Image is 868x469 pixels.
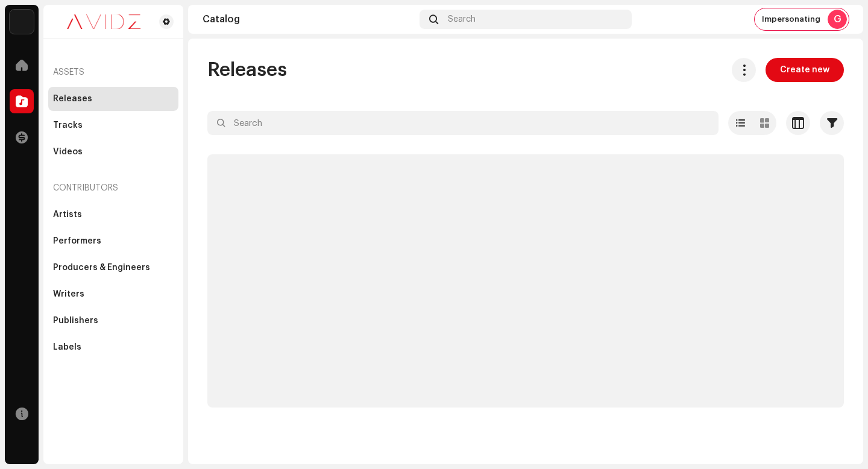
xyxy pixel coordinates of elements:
[53,121,83,130] div: Tracks
[48,335,178,359] re-m-nav-item: Labels
[762,14,820,24] span: Impersonating
[448,14,476,24] span: Search
[53,14,154,29] img: 0c631eef-60b6-411a-a233-6856366a70de
[48,58,178,87] re-a-nav-header: Assets
[53,147,83,157] div: Videos
[53,316,98,326] div: Publishers
[53,342,81,352] div: Labels
[53,236,101,246] div: Performers
[207,111,719,135] input: Search
[48,282,178,306] re-m-nav-item: Writers
[48,113,178,137] re-m-nav-item: Tracks
[53,210,82,219] div: Artists
[48,87,178,111] re-m-nav-item: Releases
[48,140,178,164] re-m-nav-item: Videos
[48,256,178,280] re-m-nav-item: Producers & Engineers
[828,10,847,29] div: G
[53,94,92,104] div: Releases
[10,10,34,34] img: 10d72f0b-d06a-424f-aeaa-9c9f537e57b6
[203,14,415,24] div: Catalog
[766,58,844,82] button: Create new
[53,289,84,299] div: Writers
[53,263,150,272] div: Producers & Engineers
[48,203,178,227] re-m-nav-item: Artists
[48,309,178,333] re-m-nav-item: Publishers
[48,174,178,203] re-a-nav-header: Contributors
[207,58,287,82] span: Releases
[780,58,829,82] span: Create new
[48,229,178,253] re-m-nav-item: Performers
